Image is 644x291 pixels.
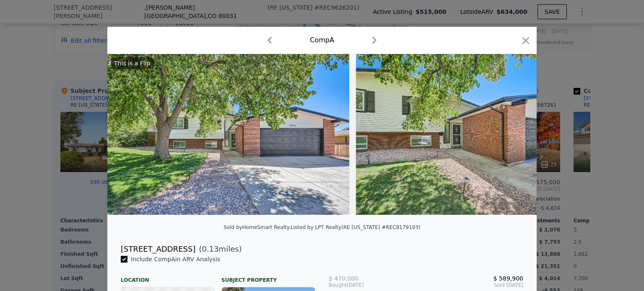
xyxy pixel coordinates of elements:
div: Comp A [310,35,334,45]
span: Bought [329,282,347,288]
div: Subject Property [221,270,315,283]
div: This is a Flip [111,57,153,69]
span: ( miles) [195,243,241,255]
div: [DATE] [329,282,394,288]
span: $ 589,900 [493,275,523,282]
div: [STREET_ADDRESS] [121,243,195,255]
img: Property Img [356,54,598,215]
div: Sold by HomeSmart Realty . [223,224,291,230]
span: Sold [DATE] [394,282,523,288]
span: $ 470,000 [329,275,358,282]
span: 0.13 [202,245,219,253]
div: Location [121,270,215,283]
img: Property Img [107,54,349,215]
span: Include Comp A in ARV Analysis [127,256,223,263]
div: Listed by LPT Realty (RE [US_STATE] #REC8179193) [291,224,421,230]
